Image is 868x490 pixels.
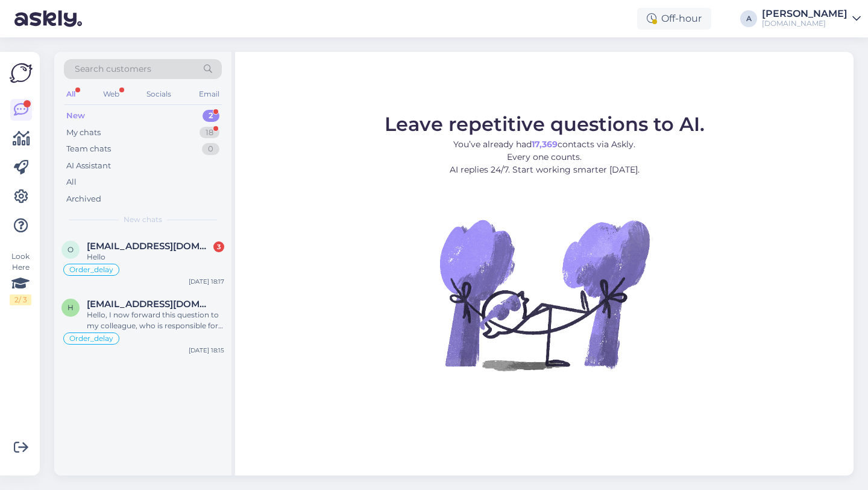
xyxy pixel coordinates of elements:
[10,294,31,305] div: 2 / 3
[189,277,224,286] div: [DATE] 18:17
[66,143,111,155] div: Team chats
[202,143,219,155] div: 0
[64,86,78,102] div: All
[10,251,31,305] div: Look Here
[385,112,705,136] span: Leave repetitive questions to AI.
[213,241,224,252] div: 3
[762,9,848,19] div: [PERSON_NAME]
[436,186,653,403] img: No Chat active
[66,176,77,188] div: All
[144,86,174,102] div: Socials
[66,160,111,172] div: AI Assistant
[124,214,162,225] span: New chats
[87,299,212,310] span: h3s0q4mq@anonaddy.me
[10,62,33,84] img: Askly Logo
[69,335,113,342] span: Order_delay
[87,310,224,331] div: Hello, I now forward this question to my colleague, who is responsible for this. The reply will b...
[101,86,122,102] div: Web
[637,8,711,30] div: Off-hour
[75,63,151,75] span: Search customers
[69,266,113,273] span: Order_delay
[762,19,848,28] div: [DOMAIN_NAME]
[189,346,224,355] div: [DATE] 18:15
[66,127,101,139] div: My chats
[66,193,101,205] div: Archived
[200,127,219,139] div: 18
[532,139,558,150] b: 17,369
[68,245,74,254] span: o
[203,110,219,122] div: 2
[87,241,212,252] span: olekorsolme@gmail.com
[385,138,705,176] p: You’ve already had contacts via Askly. Every one counts. AI replies 24/7. Start working smarter [...
[68,303,74,312] span: h
[197,86,222,102] div: Email
[66,110,85,122] div: New
[740,10,757,27] div: A
[762,9,861,28] a: [PERSON_NAME][DOMAIN_NAME]
[87,252,224,262] div: Hello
